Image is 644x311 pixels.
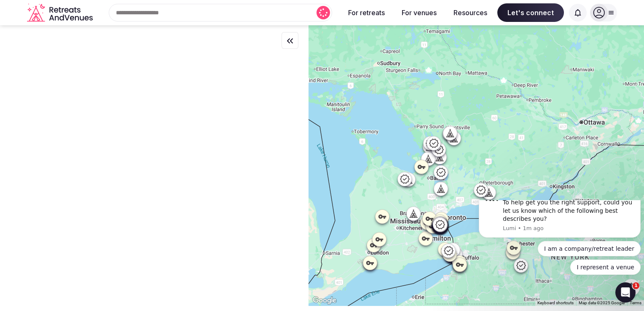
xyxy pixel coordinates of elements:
[95,59,165,75] button: Quick reply: I represent a venue
[341,3,392,22] button: For retreats
[475,200,644,280] iframe: Intercom notifications message
[27,24,159,32] p: Message from Lumi, sent 1m ago
[630,300,641,305] a: Terms (opens in new tab)
[447,3,494,22] button: Resources
[311,295,338,306] img: Google
[497,3,564,22] span: Let's connect
[62,41,165,56] button: Quick reply: I am a company/retreat leader
[537,300,574,306] button: Keyboard shortcuts
[633,282,639,289] span: 1
[311,295,338,306] a: Open this area in Google Maps (opens a new window)
[395,3,443,22] button: For venues
[579,300,625,305] span: Map data ©2025 Google
[27,3,94,22] a: Visit the homepage
[27,3,94,22] svg: Retreats and Venues company logo
[3,41,165,75] div: Quick reply options
[615,282,636,303] iframe: Intercom live chat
